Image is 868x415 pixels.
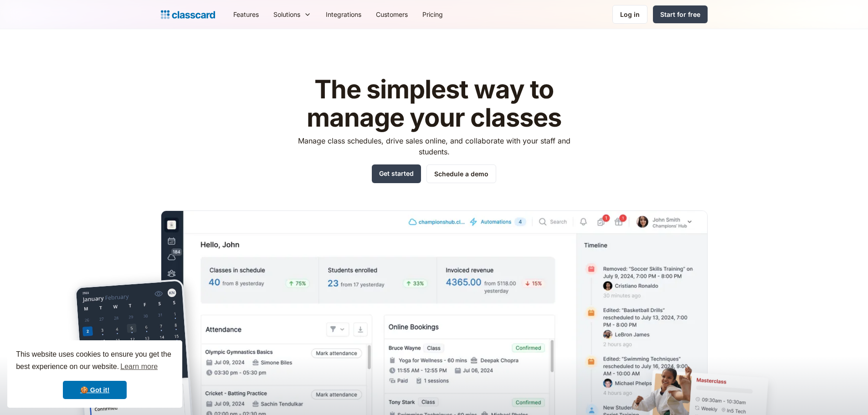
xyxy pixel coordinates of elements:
a: Integrations [318,4,369,25]
h1: The simplest way to manage your classes [289,76,579,132]
div: Log in [620,10,640,19]
a: Features [226,4,266,25]
p: Manage class schedules, drive sales online, and collaborate with your staff and students. [289,135,579,157]
a: Customers [369,4,415,25]
a: Pricing [415,4,450,25]
div: Start for free [660,10,700,19]
span: This website uses cookies to ensure you get the best experience on our website. [16,349,174,374]
a: learn more about cookies [119,360,159,374]
a: Start for free [653,5,708,23]
div: Solutions [273,10,300,19]
div: Solutions [266,4,318,25]
a: Get started [372,164,421,183]
a: Schedule a demo [426,164,496,183]
a: home [161,8,215,21]
div: cookieconsent [7,340,182,408]
a: dismiss cookie message [63,381,127,399]
a: Log in [612,5,647,24]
